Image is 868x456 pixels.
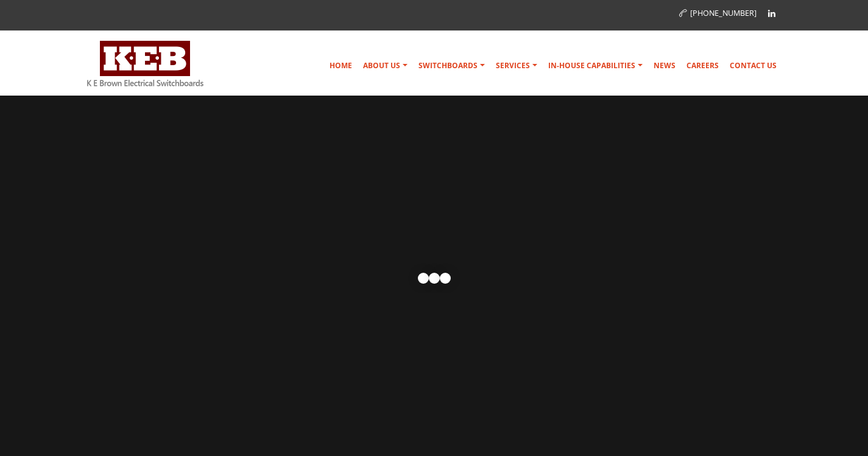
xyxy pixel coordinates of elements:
a: News [649,54,680,78]
a: Switchboards [414,54,490,78]
a: Services [491,54,542,78]
a: [PHONE_NUMBER] [679,8,757,18]
a: Linkedin [763,4,781,23]
img: K E Brown Electrical Switchboards [87,41,203,86]
a: About Us [358,54,412,78]
a: Careers [682,54,724,78]
a: In-house Capabilities [543,54,647,78]
a: Contact Us [725,54,782,78]
a: Home [325,54,357,78]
